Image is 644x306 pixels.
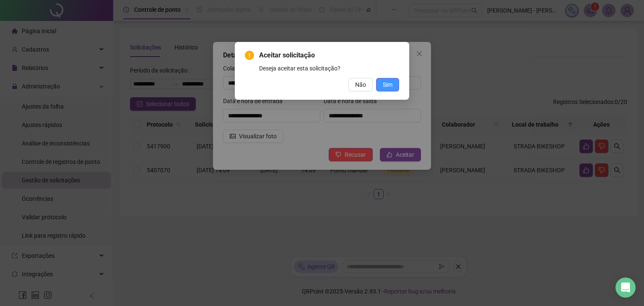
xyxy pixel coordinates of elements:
[376,78,399,91] button: Sim
[259,64,399,73] div: Deseja aceitar esta solicitação?
[355,80,366,89] span: Não
[245,51,254,60] span: exclamation-circle
[259,50,399,60] span: Aceitar solicitação
[383,80,392,89] span: Sim
[348,78,373,91] button: Não
[615,277,636,298] div: Open Intercom Messenger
